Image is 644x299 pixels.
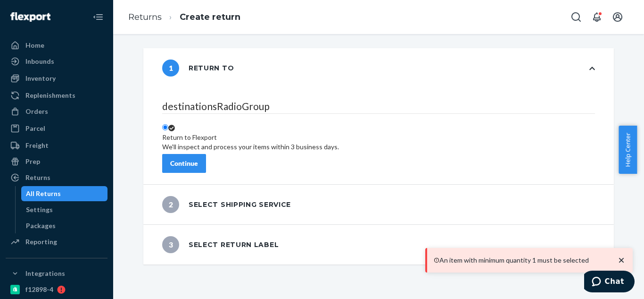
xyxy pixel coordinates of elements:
div: Continue [170,159,198,168]
button: Integrations [6,266,107,281]
a: All Returns [21,186,108,201]
div: Reporting [25,237,57,247]
div: We'll inspect and process your items within 3 business days. [162,142,339,152]
div: Integrations [25,269,65,278]
button: Continue [162,154,206,173]
a: Home [6,38,107,53]
div: Home [25,41,44,50]
iframe: Opens a widget where you can chat to one of our agents [584,271,635,294]
div: Settings [26,205,53,214]
a: Returns [128,12,162,22]
div: Replenishments [25,91,75,100]
span: 2 [162,196,179,213]
div: Inbounds [25,57,54,66]
a: Reporting [6,234,107,249]
a: Freight [6,138,107,153]
div: Return to Flexport [162,133,339,142]
a: Prep [6,154,107,169]
div: Select return label [162,236,279,253]
div: Parcel [25,124,45,133]
div: Inventory [25,74,56,83]
p: An item with minimum quantity 1 must be selected [439,256,607,265]
div: Returns [25,173,50,182]
button: Close Navigation [89,8,107,26]
div: Freight [25,141,49,150]
div: Select shipping service [162,196,291,213]
a: Create return [180,12,240,22]
svg: close toast [617,256,626,265]
a: Packages [21,218,108,233]
div: Return to [162,60,234,77]
button: Open account menu [608,8,627,26]
div: f12898-4 [25,285,53,294]
div: Prep [25,157,40,166]
a: Returns [6,170,107,185]
button: Open notifications [587,8,606,26]
legend: destinationsRadioGroup [162,99,595,114]
a: Settings [21,202,108,217]
a: Orders [6,104,107,119]
span: 1 [162,60,179,77]
span: 3 [162,236,179,253]
a: Inventory [6,71,107,86]
div: Packages [26,221,56,231]
input: Return to FlexportWe'll inspect and process your items within 3 business days. [162,124,168,130]
div: Orders [25,107,48,116]
img: Flexport logo [10,12,50,22]
button: Open Search Box [567,8,586,26]
ol: breadcrumbs [121,3,248,31]
div: All Returns [26,189,61,198]
a: f12898-4 [6,282,107,297]
a: Parcel [6,121,107,136]
button: Help Center [619,126,637,174]
a: Inbounds [6,54,107,69]
a: Replenishments [6,88,107,103]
